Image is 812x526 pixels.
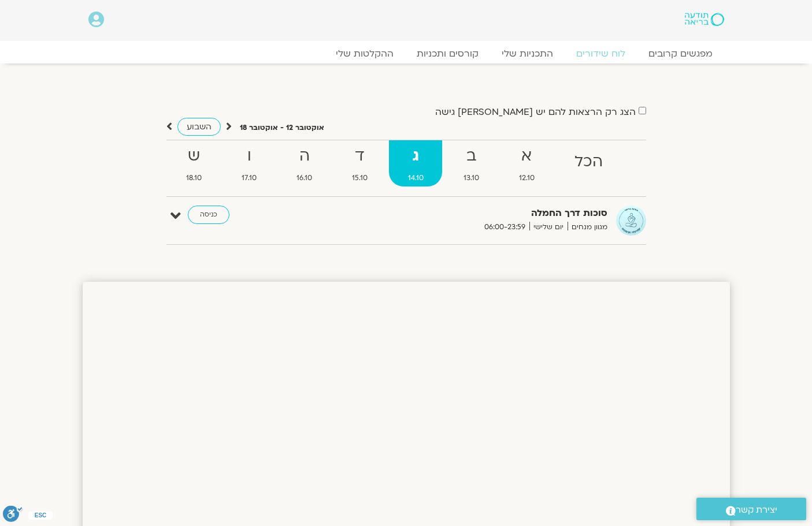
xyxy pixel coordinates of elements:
[240,122,324,134] p: אוקטובר 12 - אוקטובר 18
[278,140,331,186] a: ה16.10
[333,140,387,186] a: ד15.10
[278,143,331,169] strong: ה
[444,143,498,169] strong: ב
[223,172,276,184] span: 17.10
[168,143,221,169] strong: ש
[187,121,212,132] span: השבוע
[278,172,331,184] span: 16.10
[223,140,276,186] a: ו17.10
[500,140,553,186] a: א12.10
[736,502,777,518] span: יצירת קשר
[568,221,607,233] span: מגוון מנחים
[555,140,621,186] a: הכל
[444,140,498,186] a: ב13.10
[324,48,405,59] a: ההקלטות שלי
[444,172,498,184] span: 13.10
[168,140,221,186] a: ש18.10
[435,107,636,117] label: הצג רק הרצאות להם יש [PERSON_NAME] גישה
[223,143,276,169] strong: ו
[389,140,442,186] a: ג14.10
[389,172,442,184] span: 14.10
[696,498,806,520] a: יצירת קשר
[333,143,387,169] strong: ד
[480,221,529,233] span: 06:00-23:59
[490,48,565,59] a: התכניות שלי
[324,206,607,221] strong: סוכות דרך החמלה
[637,48,724,59] a: מפגשים קרובים
[188,206,229,224] a: כניסה
[405,48,490,59] a: קורסים ותכניות
[500,143,553,169] strong: א
[389,143,442,169] strong: ג
[177,118,221,136] a: השבוע
[529,221,568,233] span: יום שלישי
[565,48,637,59] a: לוח שידורים
[168,172,221,184] span: 18.10
[555,149,621,175] strong: הכל
[88,48,724,59] nav: Menu
[333,172,387,184] span: 15.10
[500,172,553,184] span: 12.10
